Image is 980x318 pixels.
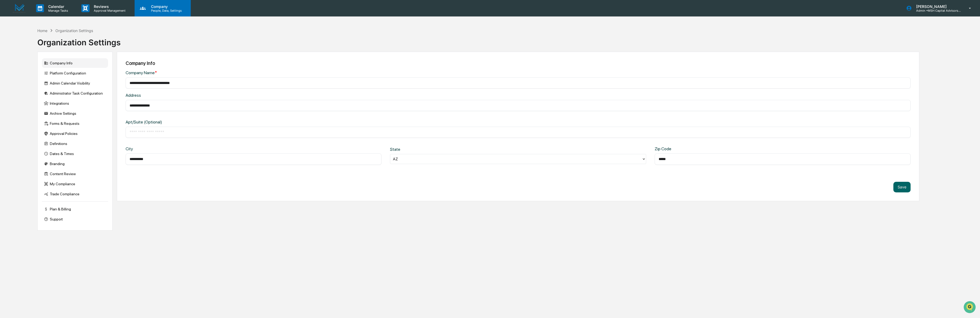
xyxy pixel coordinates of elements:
img: logo [13,4,25,13]
p: Calendar [44,4,71,9]
div: Company Info [42,58,108,68]
div: Organization Settings [37,33,121,47]
div: Administrator Task Configuration [42,89,108,98]
div: Address [126,93,479,98]
div: Zip Code [655,146,770,151]
a: 🔎Data Lookup [3,75,36,84]
div: Approval Policies [42,129,108,138]
p: Company [147,4,184,9]
div: Definitions [42,139,108,148]
p: Admin • MSH Capital Advisors LLC - RIA [912,9,961,12]
button: Start new chat [90,42,96,48]
p: How can we help? [5,11,96,20]
div: Dates & Times [42,149,108,158]
div: Organization Settings [55,28,93,33]
div: Company Info [126,60,911,66]
p: People, Data, Settings [147,9,184,12]
div: Platform Configuration [42,68,108,78]
div: 🔎 [5,77,10,82]
div: City [126,146,241,151]
a: 🗄️Attestations [36,65,68,74]
div: Trade Compliance [42,189,108,199]
div: Content Review [42,169,108,179]
div: Support [42,214,108,224]
button: Save [893,182,911,192]
p: Manage Tasks [44,9,71,12]
div: Archive Settings [42,109,108,118]
div: State [390,147,505,152]
div: Branding [42,159,108,169]
div: 🖐️ [5,67,10,72]
div: 🗄️ [38,67,43,72]
span: Pylon [53,90,64,94]
span: Data Lookup [11,77,33,82]
div: Start new chat [18,41,87,46]
div: Home [37,28,47,33]
a: Powered byPylon [37,90,64,94]
span: Attestations [44,67,66,72]
div: We're available if you need us! [18,46,67,50]
div: Integrations [42,99,108,108]
p: [PERSON_NAME] [912,4,961,9]
div: Company Name [126,70,479,75]
img: 1746055101610-c473b297-6a78-478c-a979-82029cc54cd1 [5,41,15,50]
a: 🖐️Preclearance [3,65,36,74]
div: Plan & Billing [42,204,108,214]
div: Admin Calendar Visibility [42,78,108,88]
p: Approval Management [90,9,128,12]
iframe: Open customer support [963,301,977,315]
p: Reviews [90,4,128,9]
div: My Compliance [42,179,108,189]
div: Forms & Requests [42,119,108,128]
span: Preclearance [11,67,34,72]
div: Apt/Suite (Optional) [126,120,479,125]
